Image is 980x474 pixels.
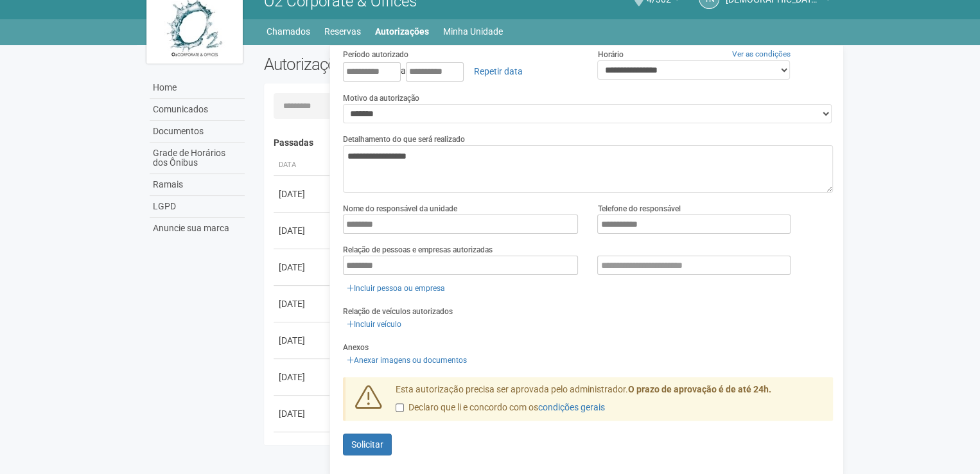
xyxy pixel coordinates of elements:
a: Ver as condições [732,49,791,58]
label: Relação de veículos autorizados [343,306,453,317]
a: Minha Unidade [443,22,503,40]
div: [DATE] [279,407,326,420]
span: Solicitar [351,439,383,450]
a: Incluir pessoa ou empresa [343,281,449,295]
strong: O prazo de aprovação é de até 24h. [628,384,771,394]
a: Documentos [150,121,245,143]
label: Telefone do responsável [597,203,680,215]
a: Repetir data [466,60,531,82]
div: [DATE] [279,297,326,310]
div: Esta autorização precisa ser aprovada pelo administrador. [386,383,833,421]
th: Data [274,155,331,176]
a: Incluir veículo [343,317,405,331]
a: Chamados [267,22,310,40]
label: Detalhamento do que será realizado [343,134,465,145]
label: Declaro que li e concordo com os [396,401,605,414]
label: Período autorizado [343,49,408,60]
a: Home [150,77,245,99]
label: Anexos [343,342,369,353]
div: [DATE] [279,261,326,274]
a: Comunicados [150,99,245,121]
a: Ramais [150,174,245,196]
button: Solicitar [343,434,392,455]
div: [DATE] [279,224,326,237]
div: [DATE] [279,334,326,347]
div: [DATE] [279,371,326,383]
label: Relação de pessoas e empresas autorizadas [343,244,493,256]
div: [DATE] [279,188,326,200]
input: Declaro que li e concordo com oscondições gerais [396,403,404,412]
div: a [343,60,579,82]
a: Reservas [324,22,361,40]
h4: Passadas [274,138,824,148]
a: LGPD [150,196,245,218]
label: Motivo da autorização [343,92,419,104]
label: Horário [597,49,623,60]
a: Autorizações [375,22,429,40]
a: Anuncie sua marca [150,218,245,239]
a: condições gerais [538,402,605,412]
a: Anexar imagens ou documentos [343,353,471,367]
h2: Autorizações [264,55,539,74]
label: Nome do responsável da unidade [343,203,457,215]
a: Grade de Horários dos Ônibus [150,143,245,174]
